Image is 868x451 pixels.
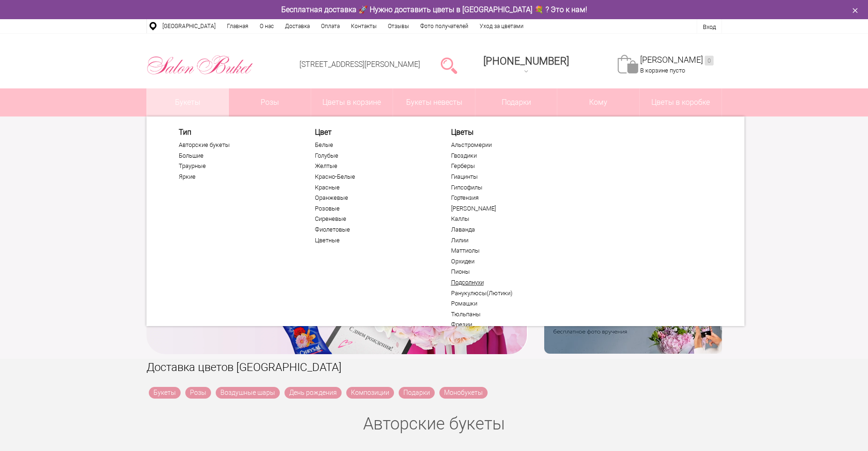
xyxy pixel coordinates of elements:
[185,387,211,399] a: Розы
[415,19,474,33] a: Фото получателей
[315,162,430,170] a: Желтые
[451,194,566,202] a: Гортензия
[399,387,435,399] a: Подарки
[451,290,566,297] a: Ранукулюсы(Лютики)
[451,226,566,233] a: Лаванда
[139,5,729,15] div: Бесплатная доставка 🚀 Нужно доставить цветы в [GEOGRAPHIC_DATA] 💐 ? Это к нам!
[451,300,566,307] a: Ромашки
[284,387,342,399] a: День рождения
[451,268,566,276] a: Пионы
[451,215,566,223] a: Каллы
[451,162,566,170] a: Герберы
[475,88,557,116] a: Подарки
[703,23,716,30] a: Вход
[179,162,294,170] a: Траурные
[451,237,566,244] a: Лилии
[451,311,566,318] a: Тюльпаны
[315,205,430,212] a: Розовые
[229,88,311,116] a: Розы
[315,215,430,223] a: Сиреневые
[346,387,394,399] a: Композиции
[146,53,254,77] img: Цветы Нижний Новгород
[146,359,722,376] h1: Доставка цветов [GEOGRAPHIC_DATA]
[315,184,430,191] a: Красные
[179,152,294,160] a: Большие
[451,184,566,191] a: Гипсофилы
[315,141,430,149] a: Белые
[147,88,229,116] a: Букеты
[345,19,382,33] a: Контакты
[451,258,566,265] a: Орхидеи
[478,52,575,79] a: [PHONE_NUMBER]
[439,387,488,399] a: Монобукеты
[315,237,430,244] a: Цветные
[640,67,685,74] span: В корзине пусто
[221,19,254,33] a: Главная
[315,173,430,181] a: Красно-Белые
[315,194,430,202] a: Оранжевые
[451,205,566,212] a: [PERSON_NAME]
[640,55,714,65] a: [PERSON_NAME]
[311,88,393,116] a: Цветы в корзине
[179,128,294,137] span: Тип
[149,387,181,399] a: Букеты
[451,279,566,286] a: Подсолнухи
[179,173,294,181] a: Яркие
[483,55,569,67] span: [PHONE_NUMBER]
[299,60,420,69] a: [STREET_ADDRESS][PERSON_NAME]
[382,19,415,33] a: Отзывы
[216,387,280,399] a: Воздушные шары
[157,19,221,33] a: [GEOGRAPHIC_DATA]
[451,173,566,181] a: Гиацинты
[557,88,639,116] span: Кому
[474,19,529,33] a: Уход за цветами
[451,152,566,160] a: Гвоздики
[451,141,566,149] a: Альстромерии
[179,141,294,149] a: Авторские букеты
[254,19,279,33] a: О нас
[279,19,315,33] a: Доставка
[451,247,566,255] a: Маттиолы
[705,56,714,65] ins: 0
[315,19,345,33] a: Оплата
[363,414,505,434] a: Авторские букеты
[315,226,430,233] a: Фиолетовые
[451,321,566,328] a: Фрезии
[315,128,430,137] span: Цвет
[451,128,566,137] a: Цветы
[315,152,430,160] a: Голубые
[393,88,475,116] a: Букеты невесты
[640,88,722,116] a: Цветы в коробке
